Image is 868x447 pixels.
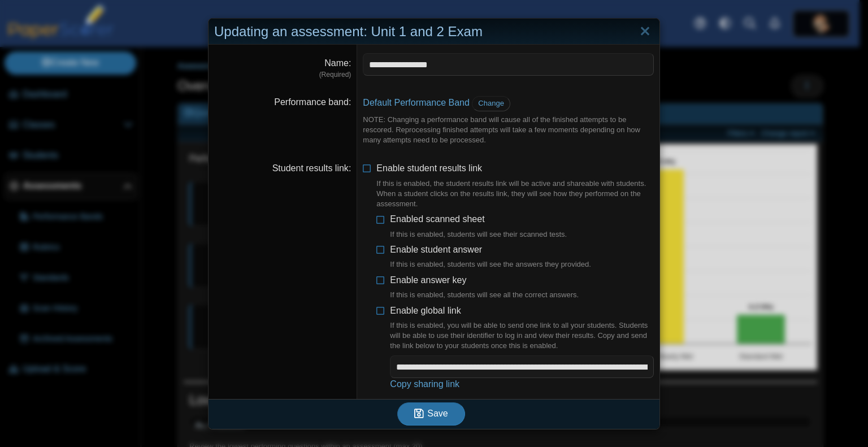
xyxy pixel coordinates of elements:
div: Updating an assessment: Unit 1 and 2 Exam [209,19,659,45]
div: If this is enabled, you will be able to send one link to all your students. Students will be able... [390,320,654,351]
a: Close [636,22,654,41]
label: Performance band [274,97,351,107]
label: Student results link [272,163,351,173]
dfn: (Required) [214,70,351,80]
label: Name [324,58,351,68]
span: Enable global link [390,306,654,351]
a: Default Performance Band [363,98,470,107]
span: Save [427,409,448,418]
a: Change [472,96,510,111]
div: NOTE: Changing a performance band will cause all of the finished attempts to be rescored. Reproce... [363,115,654,146]
span: Enabled scanned sheet [390,214,567,240]
div: If this is enabled, students will see all the correct answers. [390,290,579,300]
div: If this is enabled, the student results link will be active and shareable with students. When a s... [376,179,654,210]
div: If this is enabled, students will see the answers they provided. [390,259,591,270]
div: If this is enabled, students will see their scanned tests. [390,229,567,240]
button: Save [397,402,465,425]
span: Enable student results link [376,163,654,209]
span: Enable student answer [390,245,591,270]
span: Enable answer key [390,275,579,301]
a: Copy sharing link [390,379,459,389]
span: Change [478,99,504,107]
